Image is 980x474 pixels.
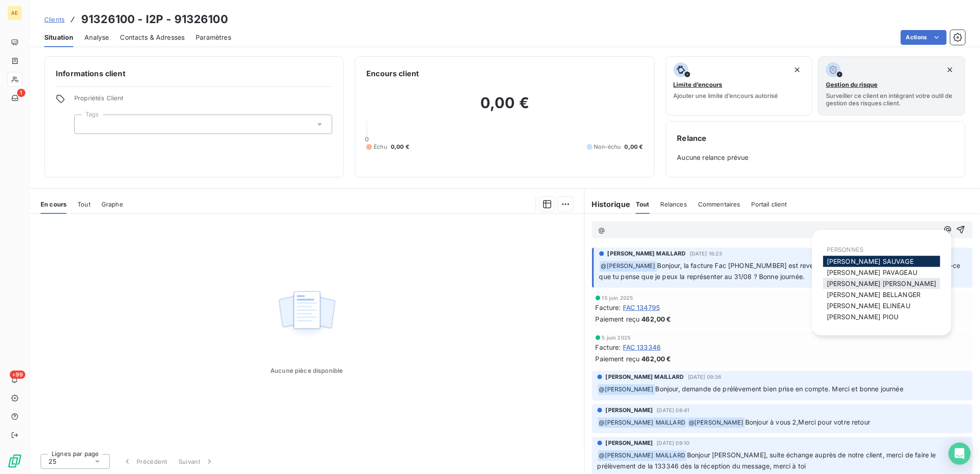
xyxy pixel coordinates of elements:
span: [PERSON_NAME] PAVAGEAU [827,268,917,276]
span: [DATE] 09:36 [688,374,722,380]
span: @ [PERSON_NAME] MAILLARD [598,418,687,428]
span: Portail client [752,201,787,208]
span: 462,00 € [642,314,671,324]
h6: Informations client [56,68,332,79]
span: Bonjour, demande de prélèvement bien prise en compte. Merci et bonne journée [656,385,903,393]
span: Paramètres [196,33,231,42]
span: Limite d’encours [674,81,723,88]
a: 1 [7,91,22,105]
span: Relances [661,201,687,208]
span: @ [PERSON_NAME] [687,418,745,428]
span: [PERSON_NAME] PIOU [827,313,899,321]
span: Paiement reçu [596,354,640,364]
span: Bonjour [PERSON_NAME], suite échange auprès de notre client, merci de faire le prélèvement de la ... [598,451,938,470]
div: AE [7,6,22,20]
span: FAC 133346 [623,342,661,352]
a: Clients [44,15,65,24]
span: @ [PERSON_NAME] [600,261,657,272]
span: Propriétés Client [74,94,332,107]
span: Facture : [596,303,621,312]
span: [PERSON_NAME] SAUVAGE [827,257,914,265]
button: Suivant [173,452,220,471]
span: @ [598,226,605,234]
span: Échu [374,143,387,151]
span: 25 [48,457,56,466]
span: Contacts & Adresses [120,33,185,42]
input: Ajouter une valeur [82,120,90,128]
span: 5 juin 2025 [602,335,631,340]
button: Gestion du risqueSurveiller ce client en intégrant votre outil de gestion des risques client. [818,56,965,115]
span: 0 [365,135,369,143]
span: Surveiller ce client en intégrant votre outil de gestion des risques client. [826,92,957,107]
span: [PERSON_NAME] MAILLARD [608,249,686,258]
span: 0,00 € [391,143,409,151]
span: Graphe [102,201,123,208]
button: Limite d’encoursAjouter une limite d’encours autorisé [666,56,813,115]
h3: 91326100 - I2P - 91326100 [81,11,228,28]
span: [PERSON_NAME] [606,439,653,447]
span: [PERSON_NAME] BELLANGER [827,291,920,298]
span: +99 [10,371,25,379]
span: Gestion du risque [826,81,878,88]
span: Situation [44,33,73,42]
span: [DATE] 16:23 [690,251,723,256]
span: 1 [17,89,25,97]
img: Empty state [277,286,336,343]
span: Ajouter une limite d’encours autorisé [674,92,778,99]
span: En cours [41,201,66,208]
span: [PERSON_NAME] [606,406,653,414]
span: Aucune relance prévue [677,153,954,162]
h6: Encours client [366,68,419,79]
span: Facture : [596,342,621,352]
img: Logo LeanPay [7,454,22,468]
span: [PERSON_NAME] [PERSON_NAME] [827,280,937,287]
span: Bonjour à vous 2,Merci pour votre retour [745,418,870,426]
span: [DATE] 08:41 [657,407,690,413]
span: PERSONNES [827,246,863,253]
span: FAC 134795 [623,303,660,312]
span: Paiement reçu [596,314,640,324]
span: Tout [636,201,650,208]
h6: Historique [585,199,631,210]
span: [DATE] 09:10 [657,440,690,446]
span: Clients [44,16,65,23]
span: Commentaires [698,201,741,208]
span: @ [PERSON_NAME] [598,384,655,395]
span: Analyse [84,33,109,42]
span: 0,00 € [625,143,643,151]
span: Aucune pièce disponible [270,367,343,374]
button: Précédent [117,452,173,471]
span: [PERSON_NAME] MAILLARD [606,373,684,381]
span: Tout [78,201,90,208]
button: Actions [901,30,947,45]
div: Open Intercom Messenger [949,443,971,465]
h6: Relance [677,133,954,144]
span: Bonjour, la facture Fac [PHONE_NUMBER] est revenue impayée pour un montant de 462 €. Est-ce que t... [599,261,962,280]
h2: 0,00 € [366,94,643,122]
span: [PERSON_NAME] ELINEAU [827,302,910,310]
span: 462,00 € [642,354,671,364]
span: Non-échu [594,143,621,151]
span: @ [PERSON_NAME] MAILLARD [598,450,687,461]
span: 15 juin 2025 [602,295,633,301]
